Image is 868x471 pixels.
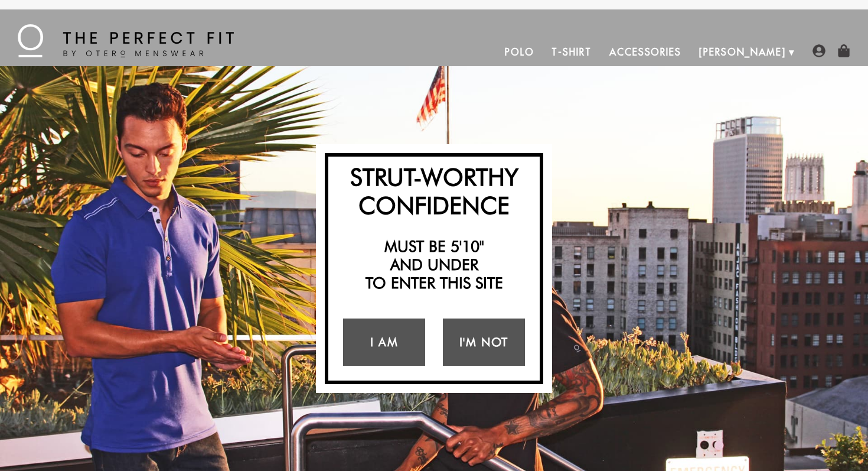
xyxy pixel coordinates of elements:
a: T-Shirt [543,38,600,66]
img: user-account-icon.png [812,44,825,57]
a: Accessories [601,38,690,66]
img: shopping-bag-icon.png [837,44,850,57]
a: I'm Not [443,319,525,366]
h2: Strut-Worthy Confidence [334,163,534,219]
a: I Am [343,319,425,366]
h2: Must be 5'10" and under to enter this site [334,237,534,293]
a: Polo [496,38,543,66]
a: [PERSON_NAME] [690,38,795,66]
img: The Perfect Fit - by Otero Menswear - Logo [18,24,234,57]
